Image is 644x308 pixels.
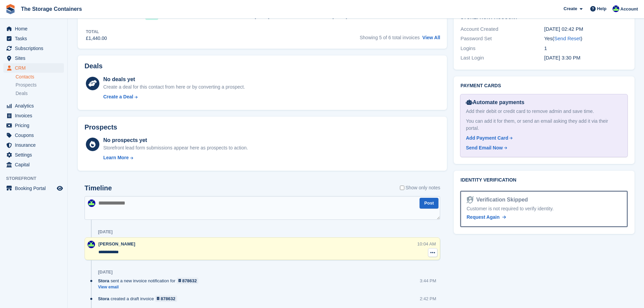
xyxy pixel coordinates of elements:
span: Booking Portal [15,184,55,193]
div: Yes [544,35,628,43]
a: menu [3,121,64,130]
a: Add Payment Card [466,135,619,142]
div: Logins [460,45,544,52]
h2: Timeline [85,184,112,192]
span: [PERSON_NAME] [98,241,135,246]
span: Stora [98,295,109,302]
div: You can add it for them, or send an email asking they add it via their portal. [466,118,622,132]
div: Total [86,29,107,35]
a: 878632 [177,278,199,284]
span: Insurance [15,140,55,150]
a: menu [3,140,64,150]
a: View email [98,284,202,290]
div: 878632 [182,278,197,284]
a: Contacts [16,74,64,80]
a: Learn More [103,154,248,161]
div: Verification Skipped [474,196,528,204]
div: [DATE] [98,229,113,235]
a: menu [3,24,64,33]
a: The Storage Containers [18,3,85,15]
div: sent a new invoice notification for [98,278,202,284]
span: Home [15,24,55,33]
div: 10:04 AM [417,241,436,247]
a: menu [3,44,64,53]
div: Automate payments [466,98,622,106]
a: 878632 [155,295,177,302]
button: Post [420,198,438,209]
span: Pricing [15,121,55,130]
a: menu [3,160,64,169]
a: menu [3,101,64,111]
div: Create a Deal [103,93,133,100]
div: 878632 [161,295,175,302]
img: Stacy Williams [613,5,619,12]
span: Stora [98,278,109,284]
span: Invoices [15,111,55,120]
span: Help [597,5,606,12]
span: Tasks [15,34,55,43]
span: Request Again [467,214,500,220]
div: created a draft invoice [98,295,181,302]
div: 1 [544,45,628,52]
div: Learn More [103,154,128,161]
a: menu [3,150,64,160]
span: Storefront [6,175,67,182]
div: 3:44 PM [420,278,436,284]
div: [DATE] [98,269,113,275]
h2: Payment cards [460,83,628,89]
a: menu [3,184,64,193]
a: menu [3,63,64,73]
span: ( ) [552,35,582,41]
input: Show only notes [400,184,404,191]
div: Password Set [460,35,544,43]
h2: Deals [85,62,102,70]
a: Create a Deal [103,93,245,100]
a: menu [3,131,64,140]
label: Show only notes [400,184,440,191]
a: Request Again [467,214,506,221]
a: Preview store [56,184,64,192]
img: Stacy Williams [88,241,95,248]
div: Storefront lead form submissions appear here as prospects to action. [103,144,248,151]
a: Send Reset [554,35,580,41]
span: Analytics [15,101,55,111]
span: Deals [16,90,28,97]
div: Last Login [460,54,544,62]
span: Coupons [15,131,55,140]
div: Add Payment Card [466,135,508,142]
span: Showing 5 of 6 total invoices [360,35,420,40]
div: [DATE] 02:42 PM [544,25,628,33]
span: Create [564,5,577,12]
div: Send Email Now [466,144,503,151]
time: 2025-05-28 14:30:15 UTC [544,55,580,61]
img: Stacy Williams [88,199,95,207]
div: Customer is not required to verify identity. [467,205,621,212]
a: View All [422,35,440,40]
div: Add their debit or credit card to remove admin and save time. [466,108,622,115]
span: Capital [15,160,55,169]
a: menu [3,34,64,43]
span: Sites [15,53,55,63]
div: No deals yet [103,75,245,84]
span: Prospects [16,82,37,88]
span: Subscriptions [15,44,55,53]
a: menu [3,53,64,63]
img: Identity Verification Ready [467,196,473,204]
a: Deals [16,90,64,97]
span: Settings [15,150,55,160]
div: Account Created [460,25,544,33]
div: £1,440.00 [86,35,107,42]
h2: Prospects [85,123,117,131]
span: Account [620,6,638,13]
a: Prospects [16,81,64,89]
div: Create a deal for this contact from here or by converting a prospect. [103,84,245,91]
div: 2:42 PM [420,295,436,302]
a: menu [3,111,64,120]
img: stora-icon-8386f47178a22dfd0bd8f6a31ec36ba5ce8667c1dd55bd0f319d3a0aa187defe.svg [5,4,16,14]
h2: Identity verification [460,177,628,183]
div: No prospects yet [103,136,248,144]
span: CRM [15,63,55,73]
